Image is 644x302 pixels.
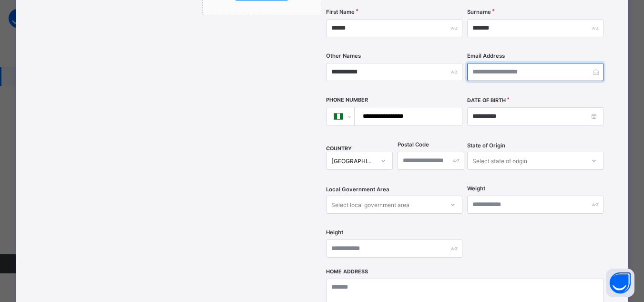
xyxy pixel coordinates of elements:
[606,269,634,297] button: Open asap
[326,146,352,152] span: COUNTRY
[467,97,506,104] label: Date of Birth
[326,52,361,59] label: Other Names
[467,9,491,15] label: Surname
[398,141,429,148] label: Postal Code
[326,229,343,236] label: Height
[467,185,485,192] label: Weight
[331,196,409,214] div: Select local government area
[467,142,505,149] span: State of Origin
[326,186,389,193] span: Local Government Area
[467,52,505,59] label: Email Address
[331,157,375,165] div: [GEOGRAPHIC_DATA]
[326,9,355,15] label: First Name
[472,152,527,170] div: Select state of origin
[326,269,368,275] label: Home Address
[326,97,368,103] label: Phone Number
